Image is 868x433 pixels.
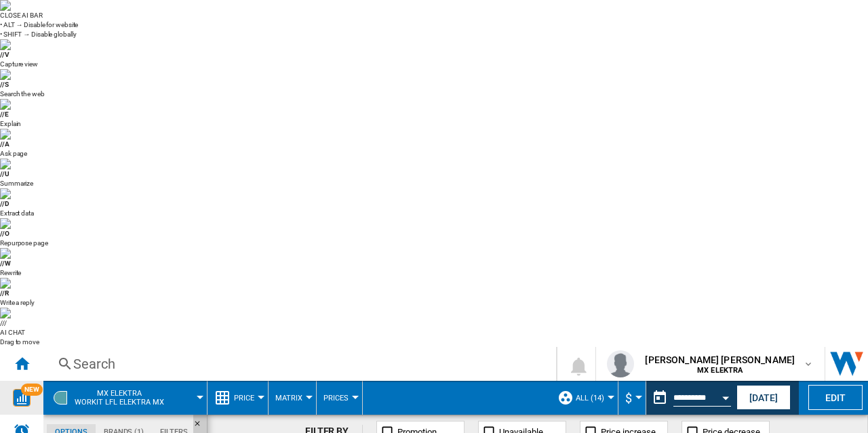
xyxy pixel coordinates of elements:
span: MX ELEKTRA:Workit lfl elektra mx [75,389,164,407]
button: Price [234,381,261,415]
div: ALL (14) [557,381,611,415]
button: [DATE] [736,385,791,410]
span: Matrix [275,394,302,403]
button: ALL (14) [576,381,611,415]
md-menu: Currency [618,381,646,415]
span: $ [625,391,632,405]
div: Price [214,381,261,415]
span: [PERSON_NAME] [PERSON_NAME] [645,353,795,367]
div: MX ELEKTRAWorkit lfl elektra mx [50,381,200,415]
button: Open calendar [713,384,738,408]
button: $ [625,381,639,415]
img: profile.jpg [607,350,634,377]
div: This report is based on a date in the past. [646,381,734,415]
img: wise-card.svg [13,389,31,407]
span: Prices [323,394,349,403]
button: MX ELEKTRAWorkit lfl elektra mx [75,381,178,415]
button: Prices [323,381,355,415]
button: Matrix [275,381,309,415]
button: 0 notification [557,347,595,381]
span: Price [234,394,254,403]
button: Edit [808,385,863,410]
div: Search [73,354,521,373]
button: md-calendar [646,384,673,411]
button: [PERSON_NAME] [PERSON_NAME] MX ELEKTRA [596,347,825,381]
span: ALL (14) [576,394,604,403]
span: NEW [21,384,43,396]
